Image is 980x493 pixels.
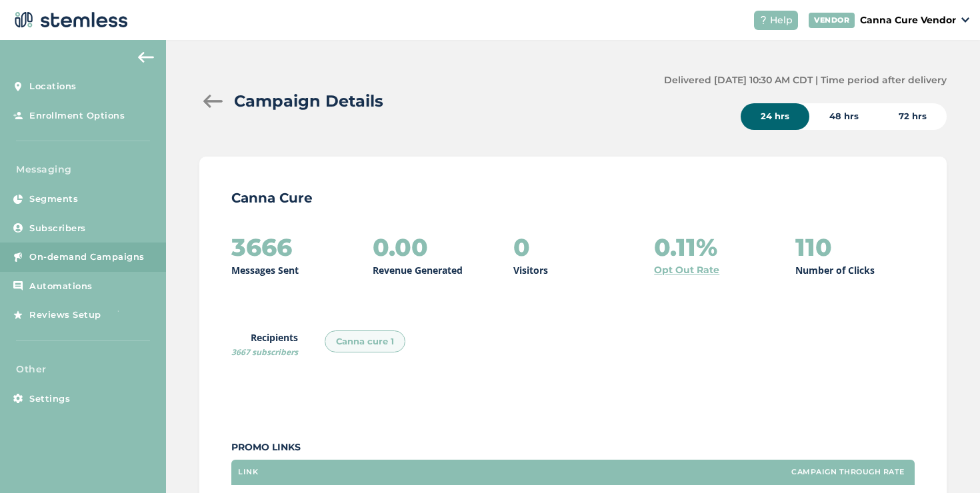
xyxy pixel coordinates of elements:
[860,13,956,27] p: Canna Cure Vendor
[759,16,767,24] img: icon-help-white-03924b79.svg
[913,429,980,493] iframe: Chat Widget
[231,346,298,358] span: 3667 subscribers
[770,13,793,27] span: Help
[654,263,719,277] a: Opt Out Rate
[29,308,101,322] span: Reviews Setup
[879,103,947,130] div: 72 hrs
[29,222,86,235] span: Subscribers
[231,440,915,454] label: Promo Links
[795,263,875,277] p: Number of Clicks
[231,263,299,277] p: Messages Sent
[791,468,905,476] label: Campaign Through Rate
[809,103,879,130] div: 48 hrs
[373,234,428,260] h2: 0.00
[29,392,70,406] span: Settings
[29,193,78,206] span: Segments
[961,17,969,23] img: icon_down-arrow-small-66adaf34.svg
[231,234,292,260] h2: 3666
[795,234,832,260] h2: 110
[325,330,405,353] div: Canna cure 1
[513,263,548,277] p: Visitors
[809,13,855,28] div: VENDOR
[238,468,258,476] label: Link
[664,73,947,87] label: Delivered [DATE] 10:30 AM CDT | Time period after delivery
[231,189,915,207] p: Canna Cure
[29,109,125,123] span: Enrollment Options
[234,89,383,113] h2: Campaign Details
[29,250,145,264] span: On-demand Campaigns
[111,302,138,328] img: glitter-stars-b7820f95.gif
[654,234,717,260] h2: 0.11%
[138,52,154,63] img: icon-arrow-back-accent-c549486e.svg
[513,234,530,260] h2: 0
[373,263,463,277] p: Revenue Generated
[29,280,93,293] span: Automations
[11,7,128,33] img: logo-dark-0685b13c.svg
[741,103,809,130] div: 24 hrs
[29,80,77,93] span: Locations
[231,330,298,358] label: Recipients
